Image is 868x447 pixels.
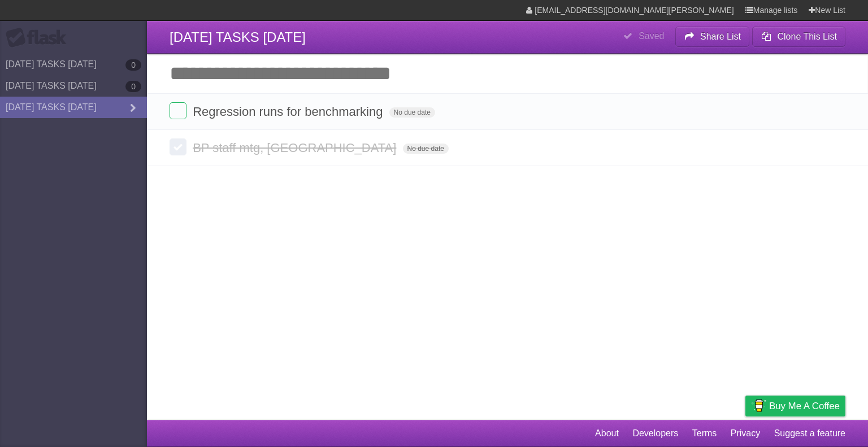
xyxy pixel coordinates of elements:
a: Suggest a feature [774,423,845,444]
img: Buy me a coffee [751,396,766,415]
span: [DATE] TASKS [DATE] [170,29,306,45]
b: 0 [125,59,141,71]
button: Share List [675,27,750,47]
div: Flask [6,28,73,48]
b: 0 [125,81,141,92]
a: About [595,423,619,444]
b: Share List [700,32,741,41]
a: Privacy [731,423,760,444]
label: Done [170,102,186,119]
a: Developers [632,423,678,444]
span: BP staff mtg, [GEOGRAPHIC_DATA] [193,141,399,155]
b: Clone This List [777,32,837,41]
button: Clone This List [752,27,845,47]
label: Done [170,138,186,155]
span: No due date [403,144,449,154]
a: Terms [692,423,717,444]
a: Buy me a coffee [745,396,845,416]
b: Saved [639,31,664,41]
span: No due date [389,107,435,118]
span: Regression runs for benchmarking [193,105,385,119]
span: Buy me a coffee [769,396,840,416]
